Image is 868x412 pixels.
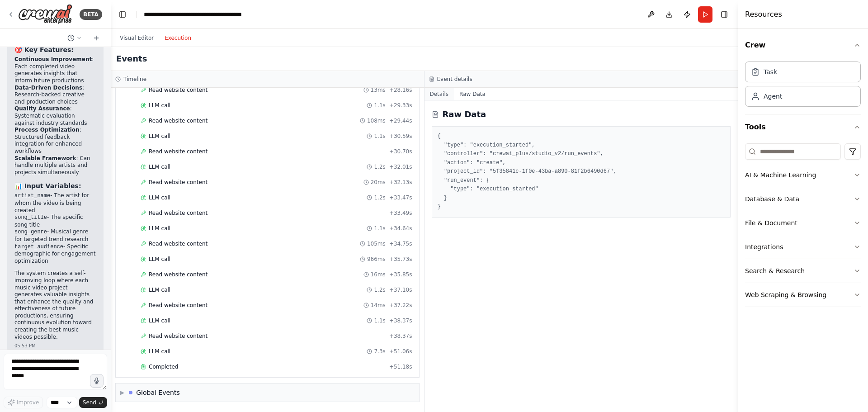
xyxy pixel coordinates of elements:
[116,52,147,65] h2: Events
[389,163,412,170] span: + 32.01s
[14,182,81,189] strong: 📊 Input Variables:
[745,33,861,58] button: Crew
[374,133,385,140] span: 1.1s
[764,92,782,101] div: Agent
[389,102,412,109] span: + 29.33s
[389,117,412,124] span: + 29.44s
[79,397,107,408] button: Send
[14,193,50,199] code: artist_name
[149,286,170,294] span: LLM call
[14,56,92,62] strong: Continuous Improvement
[149,194,170,201] span: LLM call
[159,33,197,43] button: Execution
[14,229,47,235] code: song_genre
[389,363,412,370] span: + 51.18s
[745,235,861,259] button: Integrations
[745,259,861,283] button: Search & Research
[367,256,386,263] span: 966ms
[443,108,486,121] h2: Raw Data
[371,302,386,309] span: 14ms
[80,9,102,20] div: BETA
[149,209,208,217] span: Read website content
[123,76,146,83] h3: Timeline
[14,105,70,112] strong: Quality Assurance
[14,192,96,214] li: - The artist for whom the video is being created
[389,148,412,155] span: + 30.70s
[374,225,385,232] span: 1.1s
[18,4,72,24] img: Logo
[389,317,412,324] span: + 38.37s
[718,8,731,21] button: Hide right sidebar
[114,33,159,43] button: Visual Editor
[454,88,491,100] button: Raw Data
[14,127,96,155] li: : Structured feedback integration for enhanced workflows
[14,56,96,84] li: : Each completed video generates insights that inform future productions
[144,10,245,19] nav: breadcrumb
[374,286,385,294] span: 1.2s
[14,155,96,176] li: : Can handle multiple artists and projects simultaneously
[17,399,39,406] span: Improve
[14,85,96,106] li: : Research-backed creative and production choices
[149,332,208,340] span: Read website content
[745,58,861,114] div: Crew
[149,133,170,140] span: LLM call
[389,256,412,263] span: + 35.73s
[14,105,96,127] li: : Systematic evaluation against industry standards
[389,271,412,278] span: + 35.85s
[149,102,170,109] span: LLM call
[83,399,96,406] span: Send
[149,179,208,186] span: Read website content
[149,117,208,124] span: Read website content
[371,86,386,94] span: 13ms
[374,348,385,355] span: 7.3s
[120,389,124,396] span: ▶
[389,86,412,94] span: + 28.16s
[149,271,208,278] span: Read website content
[116,8,129,21] button: Hide left sidebar
[149,302,208,309] span: Read website content
[389,348,412,355] span: + 51.06s
[14,228,96,243] li: - Musical genre for targeted trend research
[425,88,454,100] button: Details
[149,86,208,94] span: Read website content
[389,194,412,201] span: + 33.47s
[149,256,170,263] span: LLM call
[14,214,96,228] li: - The specific song title
[14,85,82,91] strong: Data-Driven Decisions
[374,194,385,201] span: 1.2s
[745,140,861,314] div: Tools
[374,317,385,324] span: 1.1s
[745,187,861,211] button: Database & Data
[64,33,85,43] button: Switch to previous chat
[764,67,777,76] div: Task
[14,155,76,161] strong: Scalable Framework
[745,211,861,235] button: File & Document
[90,374,104,388] button: Click to speak your automation idea
[14,46,74,53] strong: 🎯 Key Features:
[149,225,170,232] span: LLM call
[438,132,725,212] pre: { "type": "execution_started", "controller": "crewai_plus/studio_v2/run_events", "action": "creat...
[14,342,96,349] div: 05:53 PM
[745,114,861,140] button: Tools
[149,348,170,355] span: LLM call
[149,148,208,155] span: Read website content
[14,243,96,265] li: - Specific demographic for engagement optimization
[14,127,80,133] strong: Process Optimization
[745,163,861,187] button: AI & Machine Learning
[367,240,386,247] span: 105ms
[89,33,104,43] button: Start a new chat
[389,179,412,186] span: + 32.13s
[14,214,47,221] code: song_title
[389,225,412,232] span: + 34.64s
[149,363,178,370] span: Completed
[149,240,208,247] span: Read website content
[367,117,386,124] span: 108ms
[136,388,180,397] div: Global Events
[389,286,412,294] span: + 37.10s
[745,283,861,307] button: Web Scraping & Browsing
[4,397,43,408] button: Improve
[389,209,412,217] span: + 33.49s
[149,163,170,170] span: LLM call
[374,163,385,170] span: 1.2s
[745,9,782,20] h4: Resources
